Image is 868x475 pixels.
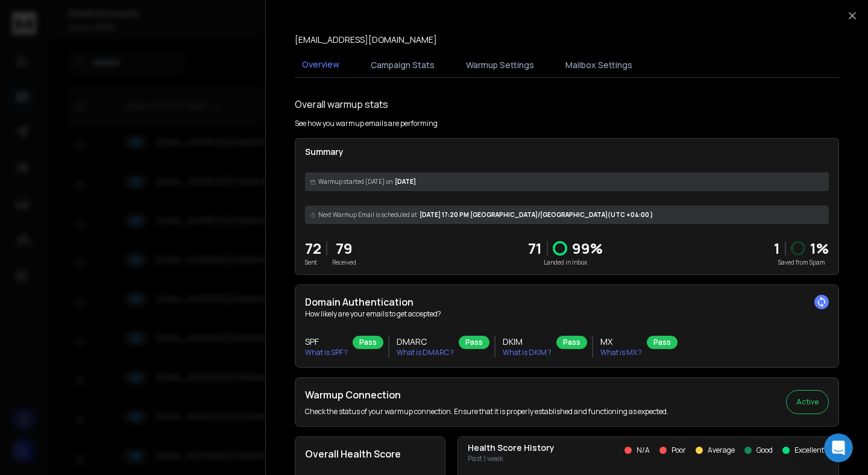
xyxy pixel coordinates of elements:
div: [DATE] [305,172,829,191]
p: 1 % [810,239,829,258]
p: Check the status of your warmup connection. Ensure that it is properly established and functionin... [305,407,668,417]
h2: Overall Health Score [305,447,435,461]
p: Health Score History [468,442,555,454]
h2: Warmup Connection [305,388,668,402]
span: Next Warmup Email is scheduled at [318,210,417,219]
div: Did this answer your question? [14,338,400,351]
p: Good [756,445,773,455]
iframe: Intercom live chat [824,433,853,462]
p: Average [708,445,735,455]
span: Warmup started [DATE] on [318,177,392,186]
h1: Overall warmup stats [295,97,388,112]
p: 72 [305,239,321,258]
p: Summary [305,146,829,158]
div: Pass [556,336,587,349]
span: smiley reaction [223,350,254,374]
p: Sent [305,258,321,267]
p: Poor [671,445,686,455]
h3: DMARC [397,336,454,348]
p: N/A [637,445,650,455]
span: neutral face reaction [192,350,223,374]
strong: 1 [774,238,780,258]
p: What is DMARC ? [397,348,454,357]
h3: DKIM [503,336,552,348]
span: disappointed reaction [160,350,192,374]
p: Excellent [794,445,824,455]
button: Overview [295,51,347,79]
p: Landed in Inbox [528,258,603,267]
p: See how you warmup emails are performing [295,119,438,128]
div: Pass [353,336,383,349]
p: [EMAIL_ADDRESS][DOMAIN_NAME] [295,34,437,46]
button: Active [786,390,829,414]
div: Close [385,5,407,27]
h2: Domain Authentication [305,295,829,309]
p: 99 % [572,239,603,258]
p: 71 [528,239,542,258]
span: 😐 [198,350,216,374]
p: Saved from Spam [774,258,829,267]
button: Warmup Settings [459,52,541,78]
button: go back [8,5,31,28]
h3: SPF [305,336,348,348]
span: 😞 [167,350,184,374]
button: Collapse window [362,5,385,28]
p: How likely are your emails to get accepted? [305,309,829,319]
div: [DATE] 17:20 PM [GEOGRAPHIC_DATA]/[GEOGRAPHIC_DATA] (UTC +04:00 ) [305,206,829,224]
p: What is DKIM ? [503,348,552,357]
p: Past 1 week [468,454,555,464]
p: 79 [332,239,356,258]
p: What is SPF ? [305,348,348,357]
span: 😃 [230,350,247,374]
p: Received [332,258,356,267]
button: Campaign Stats [363,52,442,78]
div: Pass [647,336,678,349]
p: What is MX ? [600,348,642,357]
a: Open in help center [159,389,256,398]
div: Pass [459,336,489,349]
button: Mailbox Settings [558,52,640,78]
h3: MX [600,336,642,348]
